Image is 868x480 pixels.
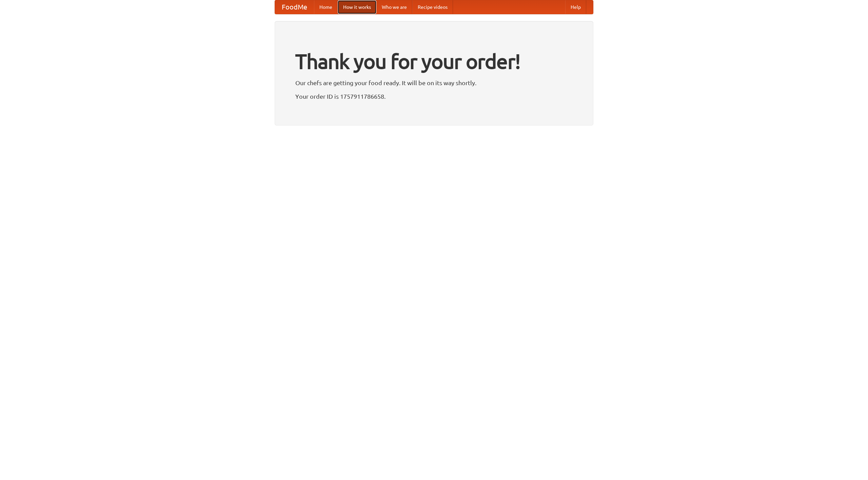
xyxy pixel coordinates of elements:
[565,0,586,14] a: Help
[275,0,314,14] a: FoodMe
[295,78,573,88] p: Our chefs are getting your food ready. It will be on its way shortly.
[314,0,338,14] a: Home
[295,91,573,101] p: Your order ID is 1757911786658.
[295,45,573,78] h1: Thank you for your order!
[338,0,376,14] a: How it works
[412,0,453,14] a: Recipe videos
[376,0,412,14] a: Who we are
